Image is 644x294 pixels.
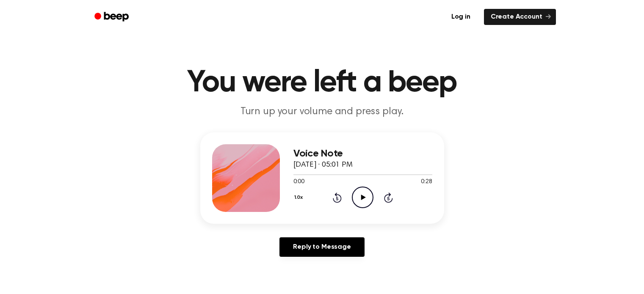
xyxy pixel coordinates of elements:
span: 0:00 [293,178,304,187]
button: 1.0x [293,190,306,205]
span: 0:28 [421,178,432,187]
a: Log in [443,7,479,27]
h3: Voice Note [293,148,432,159]
a: Create Account [484,9,556,25]
a: Reply to Message [279,237,364,257]
a: Beep [88,9,136,25]
p: Turn up your volume and press play. [160,105,485,119]
h1: You were left a beep [105,68,539,98]
span: [DATE] · 05:01 PM [293,161,353,169]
